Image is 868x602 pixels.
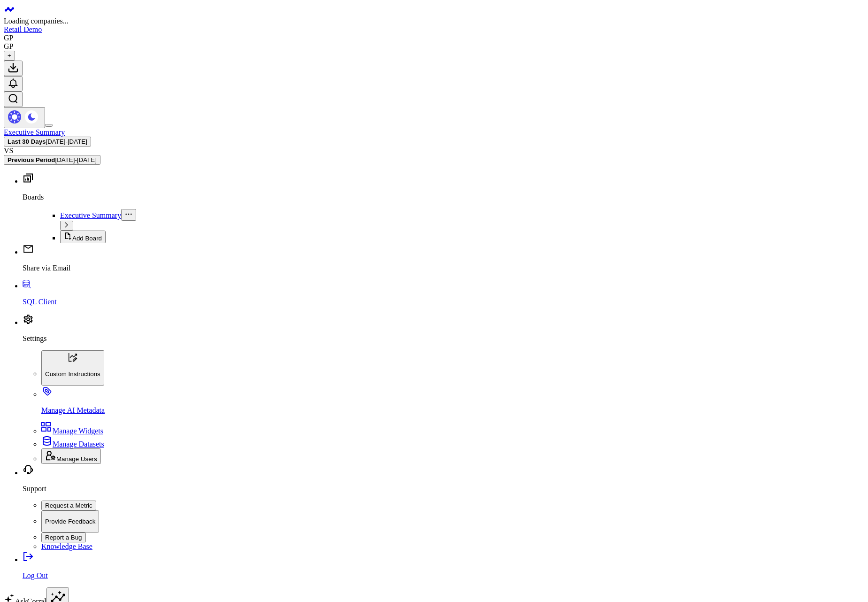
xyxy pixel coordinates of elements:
[23,556,864,580] a: Log Out
[4,25,42,33] a: Retail Demo
[41,501,96,510] button: Request a Metric
[45,370,100,378] p: Custom Instructions
[4,51,15,61] button: +
[23,485,864,493] p: Support
[4,92,23,107] button: Open search
[41,440,104,448] a: Manage Datasets
[8,52,11,59] span: +
[53,427,103,435] span: Manage Widgets
[23,298,864,306] p: SQL Client
[23,264,864,272] p: Share via Email
[23,193,864,201] p: Boards
[4,34,13,42] div: GP
[41,510,99,533] button: Provide Feedback
[8,156,55,163] b: Previous Period
[4,147,864,155] div: VS
[41,390,864,415] a: Manage AI Metadata
[4,42,13,51] div: GP
[4,17,864,25] div: Loading companies...
[41,542,92,550] a: Knowledge Base
[23,571,864,580] p: Log Out
[56,455,97,463] span: Manage Users
[4,128,65,136] a: Executive Summary
[4,137,91,147] button: Last 30 Days[DATE]-[DATE]
[55,156,96,163] span: [DATE] - [DATE]
[4,155,100,165] button: Previous Period[DATE]-[DATE]
[23,282,864,306] a: SQL Client
[53,440,104,448] span: Manage Datasets
[41,427,103,435] a: Manage Widgets
[8,138,46,145] b: Last 30 Days
[23,334,864,343] p: Settings
[41,533,86,542] button: Report a Bug
[41,448,101,464] button: Manage Users
[46,138,87,145] span: [DATE] - [DATE]
[41,406,864,415] p: Manage AI Metadata
[60,231,106,243] button: Add Board
[60,211,121,219] a: Executive Summary
[41,350,104,386] button: Custom Instructions
[45,518,95,525] p: Provide Feedback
